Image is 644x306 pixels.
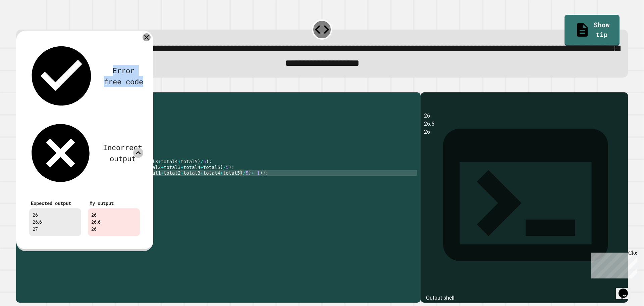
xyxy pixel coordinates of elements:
[616,279,637,299] iframe: chat widget
[90,200,138,207] div: My output
[104,65,143,87] div: Error free code
[88,208,140,236] div: 26 26.6 26
[102,142,143,164] div: Incorrect output
[588,250,637,278] iframe: chat widget
[3,3,46,43] div: Chat with us now!Close
[565,15,619,46] a: Show tip
[29,208,81,236] div: 26 26.6 27
[31,200,79,207] div: Expected output
[424,112,625,303] div: 26 26.6 26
